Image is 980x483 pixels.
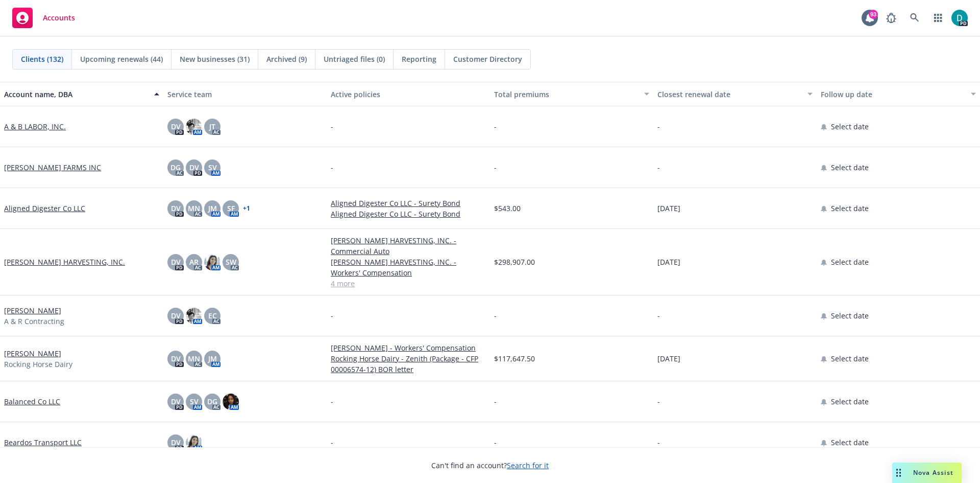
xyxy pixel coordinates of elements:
a: [PERSON_NAME] - Workers' Compensation [331,342,486,353]
button: Active policies [327,82,490,106]
a: [PERSON_NAME] HARVESTING, INC. - Workers' Compensation [331,257,486,278]
span: - [657,121,660,132]
div: Account name, DBA [4,89,148,100]
span: Nova Assist [913,468,953,477]
div: Follow up date [821,89,965,100]
span: Clients (132) [21,54,63,64]
div: 93 [869,10,878,19]
span: - [657,437,660,448]
a: [PERSON_NAME] [4,348,61,359]
span: - [657,162,660,173]
div: Total premiums [494,89,638,100]
span: DG [170,162,181,173]
span: [DATE] [657,203,680,214]
span: [DATE] [657,257,680,267]
span: AR [189,257,199,267]
a: [PERSON_NAME] HARVESTING, INC. - Commercial Auto [331,235,486,257]
img: photo [186,308,202,324]
span: JT [209,121,215,132]
span: SV [190,396,199,407]
span: $117,647.50 [494,353,535,364]
div: Service team [167,89,323,100]
button: Total premiums [490,82,653,106]
span: Untriaged files (0) [324,54,385,64]
span: DG [207,396,217,407]
a: Accounts [8,4,79,32]
img: photo [951,10,968,26]
span: JM [208,203,217,214]
span: DV [171,437,181,448]
span: - [331,437,333,448]
span: MN [188,203,200,214]
span: Accounts [43,14,75,22]
span: SF [227,203,235,214]
a: Search for it [507,461,549,470]
span: Select date [831,353,869,364]
span: $543.00 [494,203,521,214]
img: photo [186,434,202,451]
span: JM [208,353,217,364]
button: Closest renewal date [653,82,817,106]
span: - [494,310,497,321]
span: - [331,162,333,173]
span: SV [208,162,217,173]
a: Aligned Digester Co LLC - Surety Bond [331,209,486,219]
a: Rocking Horse Dairy - Zenith (Package - CFP 00006574-12) BOR letter [331,353,486,375]
button: Nova Assist [892,463,962,483]
span: Select date [831,310,869,321]
span: Can't find an account? [431,460,549,471]
a: Switch app [928,8,948,28]
a: Aligned Digester Co LLC - Surety Bond [331,198,486,209]
a: Aligned Digester Co LLC [4,203,85,214]
img: photo [223,394,239,410]
button: Follow up date [817,82,980,106]
a: [PERSON_NAME] FARMS INC [4,162,101,173]
span: - [657,396,660,407]
span: - [494,437,497,448]
a: Report a Bug [881,8,901,28]
div: Closest renewal date [657,89,801,100]
span: DV [171,121,181,132]
span: DV [189,162,199,173]
img: photo [186,119,202,135]
span: A & R Contracting [4,316,64,327]
span: Select date [831,257,869,267]
div: Active policies [331,89,486,100]
span: Select date [831,162,869,173]
span: DV [171,257,181,267]
span: DV [171,203,181,214]
span: [DATE] [657,353,680,364]
span: DV [171,310,181,321]
span: - [494,162,497,173]
a: [PERSON_NAME] HARVESTING, INC. [4,257,125,267]
span: - [494,121,497,132]
img: photo [204,254,220,270]
span: - [331,121,333,132]
a: A & B LABOR, INC. [4,121,66,132]
a: + 1 [243,205,250,212]
span: Archived (9) [266,54,307,64]
span: $298,907.00 [494,257,535,267]
a: [PERSON_NAME] [4,305,61,316]
a: Beardos Transport LLC [4,437,82,448]
span: - [494,396,497,407]
span: EC [208,310,217,321]
span: Rocking Horse Dairy [4,359,72,370]
span: Reporting [402,54,436,64]
a: Balanced Co LLC [4,396,60,407]
span: MN [188,353,200,364]
span: - [331,396,333,407]
span: New businesses (31) [180,54,250,64]
span: Select date [831,203,869,214]
span: SW [226,257,236,267]
div: Drag to move [892,463,905,483]
span: - [657,310,660,321]
span: Select date [831,437,869,448]
a: 4 more [331,278,486,289]
span: DV [171,396,181,407]
span: Select date [831,396,869,407]
a: Search [904,8,925,28]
